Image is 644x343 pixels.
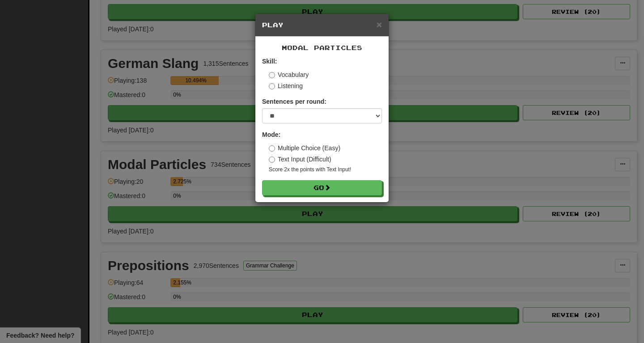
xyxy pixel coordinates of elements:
[262,180,382,195] button: Go
[262,97,326,106] label: Sentences per round:
[269,144,340,152] label: Multiple Choice (Easy)
[269,70,309,79] label: Vocabulary
[282,44,362,51] span: Modal Particles
[262,58,277,65] strong: Skill:
[262,131,280,138] strong: Mode:
[269,81,303,90] label: Listening
[269,155,331,164] label: Text Input (Difficult)
[269,72,275,78] input: Vocabulary
[269,166,382,174] small: Score 2x the points with Text Input !
[269,145,275,152] input: Multiple Choice (Easy)
[262,21,382,30] h5: Play
[269,157,275,163] input: Text Input (Difficult)
[377,19,382,30] span: ×
[377,20,382,29] button: Close
[269,83,275,89] input: Listening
